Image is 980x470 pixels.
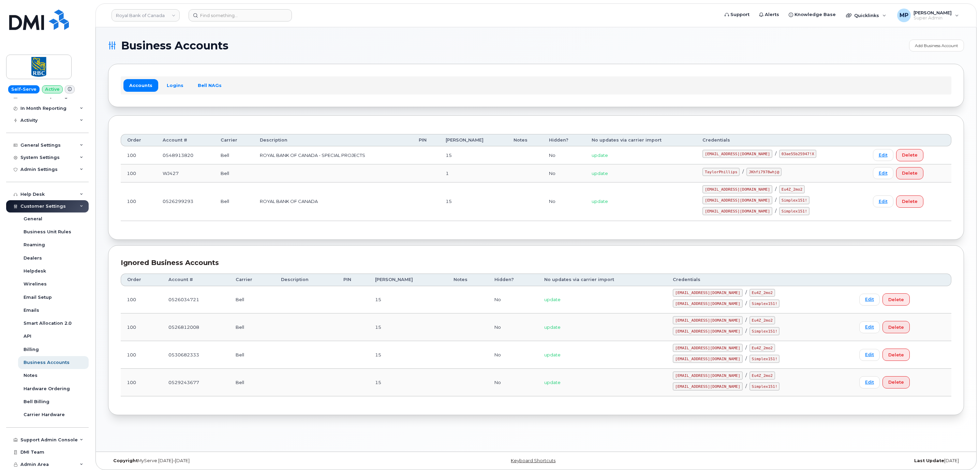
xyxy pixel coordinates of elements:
[229,274,275,286] th: Carrier
[779,207,810,215] code: Simplex151!
[488,369,538,396] td: No
[121,286,162,314] td: 100
[544,380,561,385] span: update
[229,341,275,369] td: Bell
[121,258,951,268] div: Ignored Business Accounts
[888,296,904,303] span: Delete
[121,164,157,182] td: 100
[679,458,964,464] div: [DATE]
[896,195,923,208] button: Delete
[369,369,447,396] td: 15
[745,290,747,295] span: /
[902,152,918,158] span: Delete
[157,134,214,146] th: Account #
[488,341,538,369] td: No
[544,352,561,357] span: update
[161,79,189,91] a: Logins
[902,170,918,176] span: Delete
[888,324,904,331] span: Delete
[214,134,254,146] th: Carrier
[749,327,780,335] code: Simplex151!
[369,313,447,341] td: 15
[592,171,608,176] span: update
[702,168,740,176] code: TaylorPhillips
[511,458,555,463] a: Keyboard Shortcuts
[888,352,904,358] span: Delete
[157,182,214,221] td: 0526299293
[882,321,910,333] button: Delete
[229,369,275,396] td: Bell
[108,458,394,464] div: MyServe [DATE]–[DATE]
[440,134,507,146] th: [PERSON_NAME]
[702,185,772,193] code: [EMAIL_ADDRESS][DOMAIN_NAME]
[859,294,880,306] a: Edit
[673,382,743,391] code: [EMAIL_ADDRESS][DOMAIN_NAME]
[779,185,805,193] code: Eu4Z_2mo2
[673,289,743,297] code: [EMAIL_ADDRESS][DOMAIN_NAME]
[882,349,910,361] button: Delete
[673,355,743,363] code: [EMAIL_ADDRESS][DOMAIN_NAME]
[162,274,229,286] th: Account #
[859,321,880,333] a: Edit
[749,382,780,391] code: Simplex151!
[745,356,747,361] span: /
[873,167,893,179] a: Edit
[745,345,747,350] span: /
[214,146,254,164] td: Bell
[745,383,747,389] span: /
[749,289,775,297] code: Eu4Z_2mo2
[873,149,893,161] a: Edit
[543,164,586,182] td: No
[888,379,904,385] span: Delete
[543,182,586,221] td: No
[507,134,543,146] th: Notes
[544,324,561,330] span: update
[749,371,775,380] code: Eu4Z_2mo2
[162,286,229,314] td: 0526034721
[254,146,413,164] td: ROYAL BANK OF CANADA - SPECIAL PROJECTS
[369,286,447,314] td: 15
[749,316,775,324] code: Eu4Z_2mo2
[673,299,743,308] code: [EMAIL_ADDRESS][DOMAIN_NAME]
[746,168,781,176] code: JKhfi7978whj@
[775,186,776,192] span: /
[673,316,743,324] code: [EMAIL_ADDRESS][DOMAIN_NAME]
[696,134,866,146] th: Credentials
[882,376,910,388] button: Delete
[673,344,743,352] code: [EMAIL_ADDRESS][DOMAIN_NAME]
[745,328,747,334] span: /
[775,197,776,203] span: /
[775,208,776,214] span: /
[909,40,964,52] a: Add Business Account
[488,286,538,314] td: No
[121,146,157,164] td: 100
[702,196,772,204] code: [EMAIL_ADDRESS][DOMAIN_NAME]
[162,369,229,396] td: 0529243677
[779,196,810,204] code: Simplex151!
[440,182,507,221] td: 15
[702,150,772,158] code: [EMAIL_ADDRESS][DOMAIN_NAME]
[254,134,413,146] th: Description
[775,151,776,156] span: /
[667,274,853,286] th: Credentials
[162,313,229,341] td: 0526812008
[896,149,923,161] button: Delete
[859,376,880,388] a: Edit
[896,167,923,179] button: Delete
[749,355,780,363] code: Simplex151!
[488,313,538,341] td: No
[882,293,910,306] button: Delete
[749,299,780,308] code: Simplex151!
[192,79,227,91] a: Bell NAGs
[229,313,275,341] td: Bell
[440,146,507,164] td: 15
[673,371,743,380] code: [EMAIL_ADDRESS][DOMAIN_NAME]
[113,458,138,463] strong: Copyright
[369,341,447,369] td: 15
[745,300,747,306] span: /
[749,344,775,352] code: Eu4Z_2mo2
[214,182,254,221] td: Bell
[413,134,440,146] th: PIN
[254,182,413,221] td: ROYAL BANK OF CANADA
[229,286,275,314] td: Bell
